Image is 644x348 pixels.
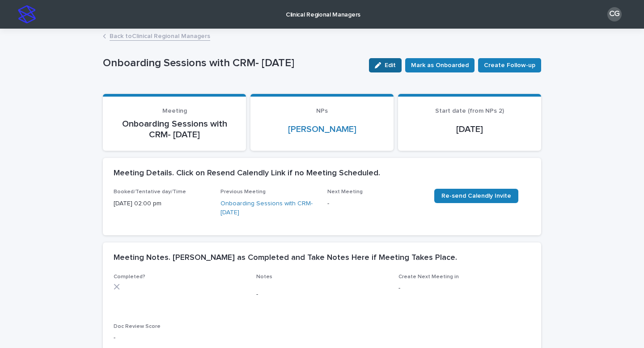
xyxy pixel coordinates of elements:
img: stacker-logo-s-only.png [18,5,36,23]
h2: Meeting Notes. [PERSON_NAME] as Completed and Take Notes Here if Meeting Takes Place. [114,253,457,263]
p: Onboarding Sessions with CRM- [DATE] [103,57,362,70]
span: Notes [256,274,272,280]
h2: Meeting Details. Click on Resend Calendly Link if no Meeting Scheduled. [114,169,380,178]
span: Completed? [114,274,145,280]
p: - [398,284,530,293]
button: Create Follow-up [478,58,541,72]
span: Mark as Onboarded [411,61,469,70]
span: Doc Review Score [114,324,161,329]
span: Re-send Calendly Invite [441,193,511,199]
a: [PERSON_NAME] [288,124,356,135]
span: Start date (from NPs 2) [435,108,504,114]
p: - [327,199,424,208]
span: NPs [316,108,328,114]
p: - [114,333,246,343]
div: CG [607,7,622,21]
button: Edit [369,58,402,72]
p: Onboarding Sessions with CRM- [DATE] [114,119,235,140]
span: Previous Meeting [220,189,266,195]
span: Booked/Tentative day/Time [114,189,186,195]
p: [DATE] 02:00 pm [114,199,210,208]
a: Re-send Calendly Invite [434,189,518,203]
span: Create Next Meeting in [398,274,459,280]
p: [DATE] [409,124,530,135]
span: Meeting [162,108,187,114]
span: Edit [385,62,396,68]
button: Mark as Onboarded [405,58,475,72]
a: Back toClinical Regional Managers [110,30,210,41]
span: Create Follow-up [484,61,535,70]
a: Onboarding Sessions with CRM- [DATE] [220,199,317,218]
p: - [256,290,388,299]
span: Next Meeting [327,189,363,195]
